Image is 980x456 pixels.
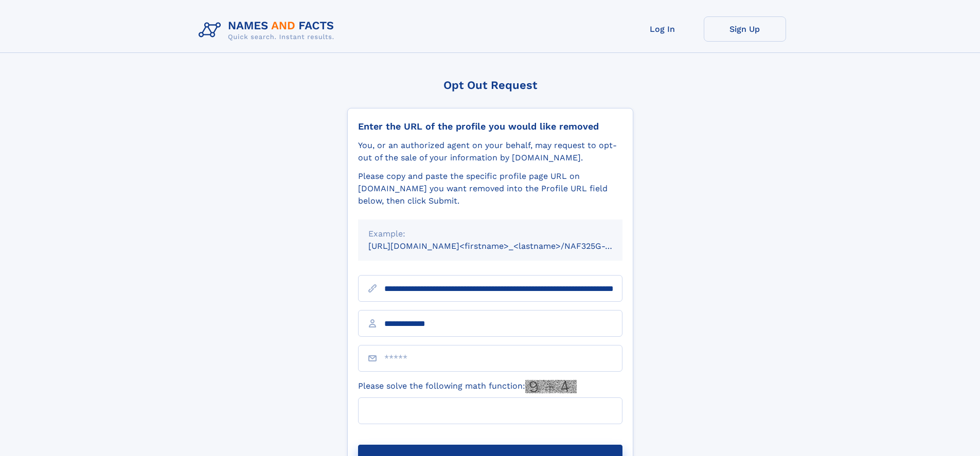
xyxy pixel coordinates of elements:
small: [URL][DOMAIN_NAME]<firstname>_<lastname>/NAF325G-xxxxxxxx [368,241,642,251]
div: Example: [368,228,612,240]
div: You, or an authorized agent on your behalf, may request to opt-out of the sale of your informatio... [358,139,622,164]
div: Enter the URL of the profile you would like removed [358,121,622,132]
img: Logo Names and Facts [194,16,343,44]
div: Opt Out Request [347,79,633,92]
a: Sign Up [704,16,786,42]
label: Please solve the following math function: [358,380,577,393]
a: Log In [621,16,704,42]
div: Please copy and paste the specific profile page URL on [DOMAIN_NAME] you want removed into the Pr... [358,170,622,207]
